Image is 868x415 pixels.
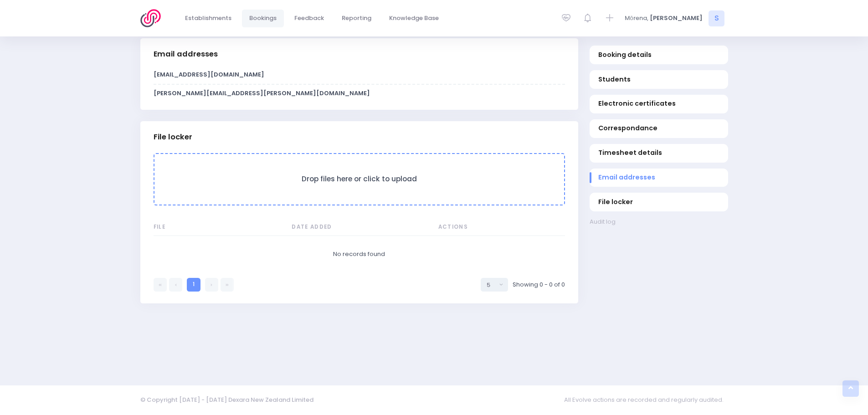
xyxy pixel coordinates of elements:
[333,250,385,258] span: No records found
[294,14,324,23] span: Feedback
[140,9,166,27] img: Logo
[154,133,192,142] h3: File locker
[487,281,497,290] div: 5
[650,14,703,23] span: [PERSON_NAME]
[154,223,204,231] span: File
[598,50,719,60] span: Booking details
[590,169,728,187] a: Email addresses
[221,278,234,291] a: Last
[564,391,728,409] span: All Evolve actions are recorded and regularly audited.
[438,223,488,231] span: Actions
[598,149,719,158] span: Timesheet details
[625,14,648,23] span: Mōrena,
[169,278,182,291] a: Previous
[709,10,724,26] span: S
[513,280,565,289] span: Showing 0 - 0 of 0
[342,14,371,23] span: Reporting
[154,50,218,59] h3: Email addresses
[287,10,332,27] a: Feedback
[598,173,719,182] span: Email addresses
[185,14,231,23] span: Establishments
[164,175,555,184] h3: Drop files here or click to upload
[292,223,342,231] span: Date Added
[154,70,264,79] strong: [EMAIL_ADDRESS][DOMAIN_NAME]
[249,14,277,23] span: Bookings
[382,10,447,27] a: Knowledge Base
[590,119,728,138] a: Correspondance
[590,46,728,64] a: Booking details
[598,75,719,84] span: Students
[598,197,719,207] span: File locker
[598,99,719,109] span: Electronic certificates
[598,124,719,133] span: Correspondance
[154,278,167,291] a: First
[590,218,728,227] a: Audit log
[590,95,728,113] a: Electronic certificates
[187,278,200,291] a: 1
[140,395,313,404] span: © Copyright [DATE] - [DATE] Dexara New Zealand Limited
[334,10,379,27] a: Reporting
[178,10,239,27] a: Establishments
[154,89,370,97] strong: [PERSON_NAME][EMAIL_ADDRESS][PERSON_NAME][DOMAIN_NAME]
[205,278,218,291] a: Next
[242,10,284,27] a: Bookings
[590,70,728,89] a: Students
[590,193,728,212] a: File locker
[590,144,728,163] a: Timesheet details
[389,14,439,23] span: Knowledge Base
[481,278,508,291] button: Select page size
